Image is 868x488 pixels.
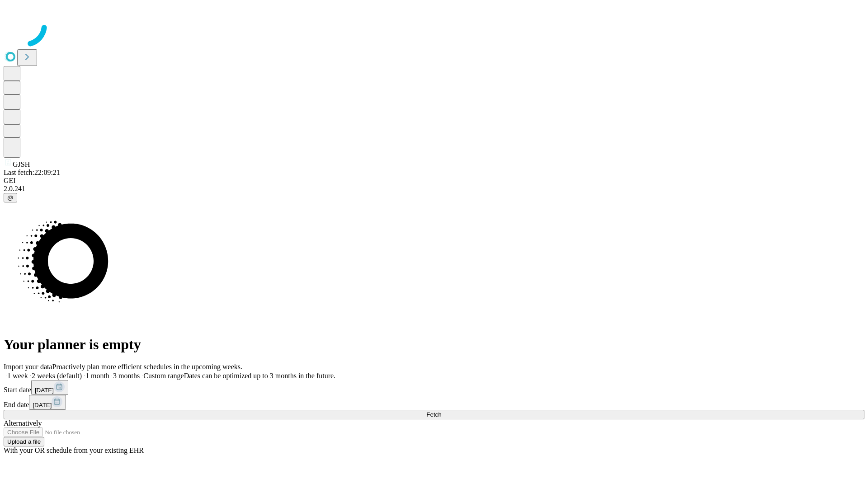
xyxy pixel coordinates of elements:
[4,169,60,176] span: Last fetch: 22:09:21
[113,372,140,380] span: 3 months
[7,372,28,380] span: 1 week
[85,372,109,380] span: 1 month
[4,336,864,353] h1: Your planner is empty
[35,387,54,394] span: [DATE]
[426,411,441,418] span: Fetch
[4,185,864,193] div: 2.0.241
[4,395,864,410] div: End date
[33,402,52,408] span: [DATE]
[4,437,44,446] button: Upload a file
[4,193,17,202] button: @
[4,446,144,454] span: With your OR schedule from your existing EHR
[32,372,82,380] span: 2 weeks (default)
[29,395,66,410] button: [DATE]
[184,372,335,380] span: Dates can be optimized up to 3 months in the future.
[52,363,242,371] span: Proactively plan more efficient schedules in the upcoming weeks.
[31,380,68,395] button: [DATE]
[13,160,30,168] span: GJSH
[143,372,184,380] span: Custom range
[4,419,42,427] span: Alternatively
[4,410,864,419] button: Fetch
[4,363,52,371] span: Import your data
[7,194,14,201] span: @
[4,177,864,185] div: GEI
[4,380,864,395] div: Start date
